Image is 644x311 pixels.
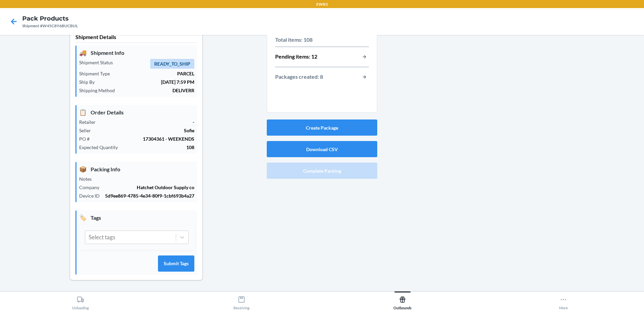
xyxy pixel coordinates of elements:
p: PARCEL [115,70,194,77]
p: Hatchet Outdoor Supply co [105,184,194,191]
div: Outbounds [393,293,412,310]
p: Packages created: 8 [275,73,323,81]
p: 108 [123,144,194,151]
p: Ship By [79,78,100,85]
p: Seller [79,127,96,134]
p: Order Details [79,108,194,117]
div: Receiving [233,293,250,310]
div: More [559,293,568,310]
button: Submit Tags [158,255,194,272]
p: DELIVERR [120,87,194,94]
div: Select tags [89,233,115,242]
button: button-view-pending-items [360,53,369,61]
p: 17304361 - WEEKENDS [95,135,194,142]
p: Pending items: 12 [275,53,317,61]
p: Company [79,184,105,191]
p: EWR1 [316,1,328,7]
span: 📋 [79,108,87,117]
p: Shipment Status [79,59,118,66]
p: Total items: 108 [275,36,369,44]
span: READY_TO_SHIP [150,59,194,69]
p: Expected Quantity [79,144,123,151]
button: Download CSV [267,141,377,157]
p: 5d9ee869-4785-4e34-80f9-1cbf693b4a27 [105,192,194,199]
p: - [101,118,194,126]
div: Unloading [72,293,89,310]
p: Notes [79,175,97,182]
p: Shipment Info [79,48,194,57]
button: Outbounds [322,291,483,310]
button: button-view-packages-created [360,73,369,81]
p: Device ID [79,192,105,199]
p: Shipping Method [79,87,120,94]
div: Shipment #W45C8Y6BUCBUL [22,23,78,29]
h4: Pack Products [22,14,78,23]
span: 📦 [79,165,87,174]
p: Packing Info [79,165,194,174]
p: PO # [79,135,95,142]
p: Shipment Type [79,70,115,77]
p: Shipment Details [75,33,197,43]
button: Receiving [161,291,322,310]
span: 🏷️ [79,213,87,222]
p: Sofie [96,127,194,134]
button: Complete Packing [267,163,377,179]
button: More [483,291,644,310]
p: Tags [79,213,194,222]
span: 🚚 [79,48,87,57]
p: Retailer [79,118,101,126]
button: Create Package [267,119,377,136]
p: [DATE] 7:59 PM [100,78,194,85]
